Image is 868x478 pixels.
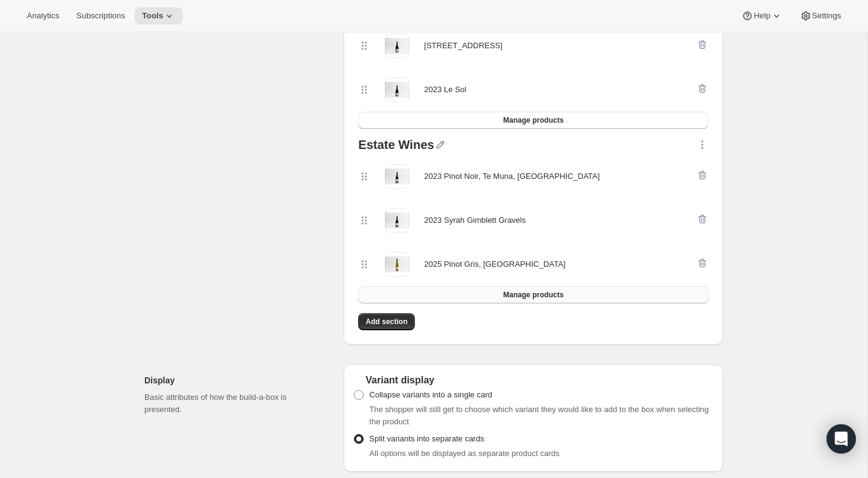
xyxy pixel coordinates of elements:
[424,214,526,226] div: 2023 Syrah Gimblett Gravels
[358,286,708,303] button: Manage products
[142,11,163,21] span: Tools
[144,391,324,416] p: Basic attributes of how the build-a-box is presented.
[369,449,559,458] span: All options will be displayed as separate product cards
[734,7,789,24] button: Help
[792,7,849,24] button: Settings
[812,11,841,21] span: Settings
[424,258,565,270] div: 2025 Pinot Gris, [GEOGRAPHIC_DATA]
[135,7,183,24] button: Tools
[503,115,563,125] span: Manage products
[69,7,132,24] button: Subscriptions
[358,139,434,154] div: Estate Wines
[369,434,484,443] span: Split variants into separate cards
[353,374,713,386] div: Variant display
[76,11,125,21] span: Subscriptions
[424,170,599,183] div: 2023 Pinot Noir, Te Muna, [GEOGRAPHIC_DATA]
[424,40,503,52] div: [STREET_ADDRESS]
[369,390,492,399] span: Collapse variants into a single card
[19,7,66,24] button: Analytics
[424,84,466,96] div: 2023 Le Sol
[358,313,415,330] button: Add section
[144,374,324,386] h2: Display
[369,405,708,426] span: The shopper will still get to choose which variant they would like to add to the box when selecti...
[753,11,770,21] span: Help
[827,424,856,454] div: Open Intercom Messenger
[27,11,59,21] span: Analytics
[365,317,408,327] span: Add section
[358,112,708,129] button: Manage products
[503,290,563,300] span: Manage products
